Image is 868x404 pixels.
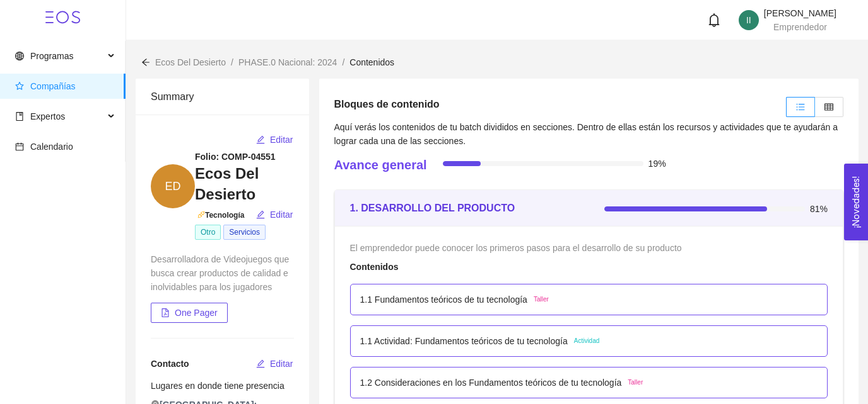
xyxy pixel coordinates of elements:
span: Expertos [30,111,65,121]
span: unordered-list [796,103,805,111]
strong: 1. DESARROLLO DEL PRODUCTO [350,203,515,213]
strong: Contenidos [350,262,399,272]
span: Contacto [151,359,189,369]
span: Ecos Del Desierto [155,57,226,67]
button: editEditar [255,130,294,150]
span: Lugares en donde tiene presencia [151,381,284,391]
span: table [824,103,833,111]
span: 81% [810,205,828,213]
span: arrow-left [141,58,150,67]
span: Compañías [30,81,76,91]
div: Desarrolladora de Videojuegos que busca crear productos de calidad e inolvidables para los jugadores [151,252,294,294]
button: editEditar [255,205,294,225]
span: 19% [648,159,666,168]
span: book [15,112,24,121]
h4: Avance general [334,156,427,174]
span: Emprendedor [773,22,827,32]
h3: Ecos Del Desierto [195,164,294,205]
span: Programas [30,51,73,61]
span: [PERSON_NAME] [764,8,836,18]
span: Actividad [574,336,600,346]
span: II [746,10,751,30]
span: bell [707,13,721,27]
span: edit [256,135,265,145]
button: Open Feedback Widget [844,164,868,240]
h5: Bloques de contenido [334,97,440,112]
div: Summary [151,79,294,115]
span: Editar [270,133,293,147]
span: Editar [270,208,293,222]
span: Otro [195,225,221,240]
span: / [231,57,233,67]
p: 1.2 Consideraciones en los Fundamentos teóricos de tu tecnología [360,376,622,390]
span: star [15,82,24,91]
span: edit [256,210,265,220]
span: One Pager [175,306,218,320]
span: PHASE.0 Nacional: 2024 [238,57,337,67]
span: api [197,211,205,218]
span: Taller [534,295,549,305]
span: Tecnología [195,211,244,220]
p: 1.1 Fundamentos teóricos de tu tecnología [360,293,527,306]
span: file-pdf [161,308,170,318]
span: Aquí verás los contenidos de tu batch divididos en secciones. Dentro de ellas están los recursos ... [334,122,838,146]
span: / [342,57,344,67]
strong: Folio: COMP-04551 [195,152,276,162]
span: Calendario [30,142,73,152]
span: ED [165,164,180,208]
span: Editar [270,357,293,371]
span: global [15,52,24,60]
span: Contenidos [349,57,394,67]
span: calendar [15,142,24,151]
span: edit [256,359,265,369]
span: Servicios [223,225,266,240]
button: file-pdfOne Pager [151,303,228,323]
button: editEditar [255,354,294,374]
span: El emprendedor puede conocer los primeros pasos para el desarrollo de su producto [350,243,682,253]
span: Taller [628,378,643,388]
p: 1.1 Actividad: Fundamentos teóricos de tu tecnología [360,334,568,348]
